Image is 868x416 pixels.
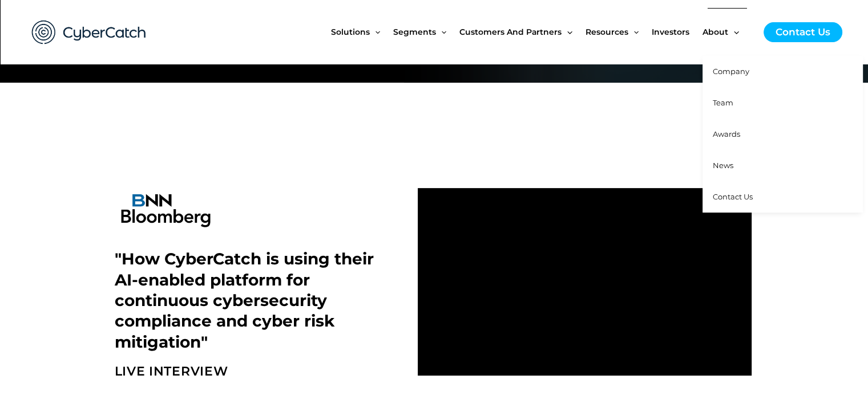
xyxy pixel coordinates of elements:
[703,181,863,213] a: Contact Us
[115,364,407,380] h2: LIVE INTERVIEW
[713,98,733,107] span: Team
[713,67,749,76] span: Company
[652,8,703,56] a: Investors
[713,161,733,170] span: News
[703,119,863,150] a: Awards
[628,8,639,56] span: Menu Toggle
[331,8,752,56] nav: Site Navigation: New Main Menu
[764,22,842,42] a: Contact Us
[703,150,863,181] a: News
[703,8,728,56] span: About
[436,8,446,56] span: Menu Toggle
[703,87,863,119] a: Team
[331,8,370,56] span: Solutions
[370,8,380,56] span: Menu Toggle
[21,9,158,56] img: CyberCatch
[459,8,562,56] span: Customers and Partners
[562,8,572,56] span: Menu Toggle
[418,188,751,376] iframe: vimeo Video Player
[652,8,689,56] span: Investors
[728,8,738,56] span: Menu Toggle
[586,8,628,56] span: Resources
[115,248,401,352] h2: "How CyberCatch is using their AI-enabled platform for continuous cybersecurity compliance and cy...
[703,56,863,87] a: Company
[713,192,753,201] span: Contact Us
[713,129,740,138] span: Awards
[393,8,436,56] span: Segments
